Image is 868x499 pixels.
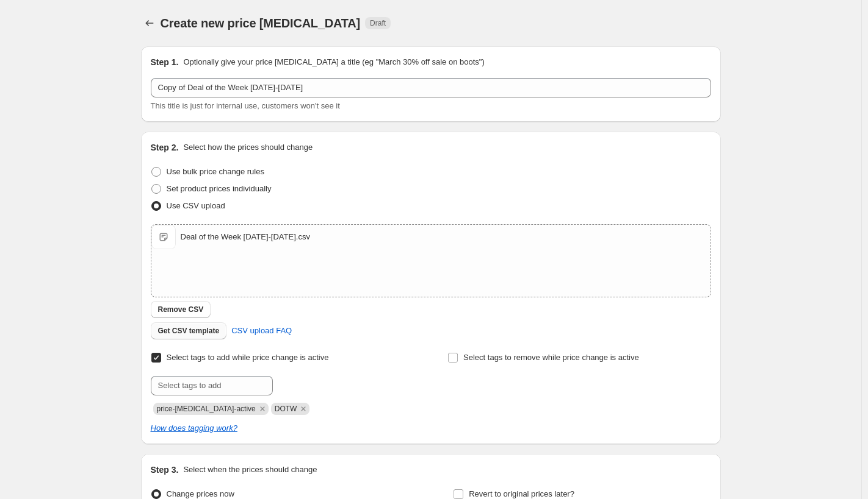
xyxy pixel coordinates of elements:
span: Select tags to remove while price change is active [463,353,639,362]
button: Remove price-change-job-active [257,403,268,414]
button: Remove CSV [151,301,211,318]
button: Price change jobs [141,15,158,32]
h2: Step 3. [151,464,179,476]
h2: Step 2. [151,141,179,154]
a: How does tagging work? [151,423,237,433]
span: Draft [370,18,386,28]
span: DOTW [275,405,297,413]
span: Select tags to add while price change is active [167,353,329,362]
span: Create new price [MEDICAL_DATA] [161,16,361,30]
div: Deal of the Week [DATE]-[DATE].csv [181,231,310,243]
a: CSV upload FAQ [224,321,299,341]
span: Revert to original prices later? [469,489,574,498]
span: Remove CSV [158,305,204,314]
span: CSV upload FAQ [231,325,292,337]
span: This title is just for internal use, customers won't see it [151,101,340,110]
button: Get CSV template [151,322,227,339]
span: Use bulk price change rules [167,167,264,176]
input: Select tags to add [151,376,273,395]
p: Optionally give your price [MEDICAL_DATA] a title (eg "March 30% off sale on boots") [183,56,484,68]
p: Select how the prices should change [183,141,313,154]
p: Select when the prices should change [183,464,317,476]
span: Set product prices individually [167,184,272,193]
span: Use CSV upload [167,201,225,210]
span: price-change-job-active [157,405,256,413]
span: Change prices now [167,489,234,498]
h2: Step 1. [151,56,179,68]
button: Remove DOTW [298,403,309,414]
span: Get CSV template [158,326,220,336]
input: 30% off holiday sale [151,78,711,97]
